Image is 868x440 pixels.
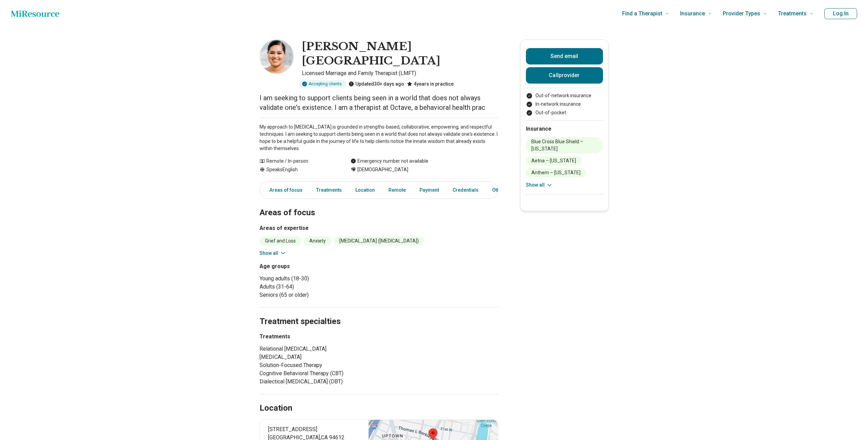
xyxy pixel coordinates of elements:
a: Payment [415,183,443,197]
li: [MEDICAL_DATA] [260,353,355,361]
h3: Age groups [260,262,376,270]
h2: Areas of focus [260,191,498,219]
p: Licensed Marriage and Family Therapist (LMFT) [302,69,498,77]
span: Find a Therapist [622,9,662,18]
ul: Payment options [526,92,603,116]
div: Remote / In-person [260,158,337,165]
li: Blue Cross Blue Shield – [US_STATE] [526,137,603,153]
li: Grief and Loss [260,236,301,246]
li: Relational [MEDICAL_DATA] [260,345,355,353]
button: Callprovider [526,67,603,84]
div: Accepting clients [299,80,346,88]
p: I am seeking to support clients being seen in a world that does not always validate one's existen... [260,93,498,112]
span: [STREET_ADDRESS] [268,425,361,434]
li: Anthem – [US_STATE] [526,168,586,177]
div: Emergency number not available [351,158,428,165]
a: Location [351,183,379,197]
span: Insurance [680,9,705,18]
div: 4 years in practice [407,80,454,88]
a: Credentials [448,183,483,197]
li: Cognitive Behavioral Therapy (CBT) [260,369,355,378]
p: My approach to [MEDICAL_DATA] is grounded in strengths-based, collaborative, empowering, and resp... [260,123,498,152]
h1: [PERSON_NAME][GEOGRAPHIC_DATA] [302,40,498,68]
a: Areas of focus [261,183,307,197]
li: Seniors (65 or older) [260,291,376,299]
a: Other [488,183,513,197]
img: Channing Richmond, Licensed Marriage and Family Therapist (LMFT) [260,40,294,74]
li: Out-of-network insurance [526,92,603,99]
li: [MEDICAL_DATA] ([MEDICAL_DATA]) [334,236,424,246]
a: Home page [11,7,59,20]
li: Young adults (18-30) [260,275,376,283]
span: [DEMOGRAPHIC_DATA] [357,166,408,173]
div: Updated 30+ days ago [349,80,404,88]
a: Treatments [312,183,346,197]
h3: Areas of expertise [260,224,498,232]
h2: Treatment specialties [260,299,498,327]
button: Send email [526,48,603,64]
h2: Insurance [526,125,603,133]
div: Speaks English [260,166,337,173]
li: Dialectical [MEDICAL_DATA] (DBT) [260,378,355,386]
button: Show all [260,250,286,257]
li: Solution-Focused Therapy [260,361,355,369]
li: In-network insurance [526,101,603,108]
button: Log In [824,8,857,19]
li: Adults (31-64) [260,283,376,291]
span: Provider Types [723,9,760,18]
li: Anxiety [304,236,331,246]
a: Remote [384,183,410,197]
li: Aetna – [US_STATE] [526,156,582,165]
li: Out-of-pocket [526,109,603,116]
h3: Treatments [260,333,355,341]
span: Treatments [778,9,807,18]
h2: Location [260,402,292,414]
button: Show all [526,181,553,189]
